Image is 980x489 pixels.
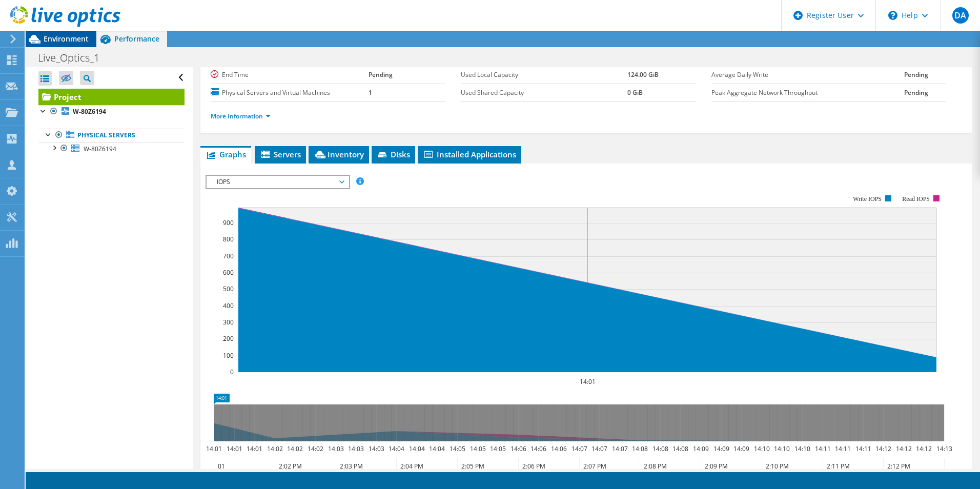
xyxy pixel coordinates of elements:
text: 14:12 [915,444,931,453]
text: 14:06 [510,444,526,453]
text: 14:04 [409,444,424,453]
label: Peak Aggregate Network Throughput [711,88,905,98]
text: 14:01 [206,444,221,453]
a: Physical Servers [38,129,185,142]
svg: \n [888,11,897,20]
a: Project [38,89,185,105]
text: 14:12 [895,444,911,453]
text: 14:05 [489,444,505,453]
text: 14:07 [571,444,587,453]
text: Write IOPS [853,195,882,202]
text: 14:02 [287,444,302,453]
text: 14:11 [855,444,871,453]
text: 14:13 [936,444,952,453]
span: DA [952,7,969,24]
text: 14:06 [550,444,566,453]
span: Installed Applications [423,149,516,159]
b: 124.00 GiB [627,70,659,79]
text: 14:10 [753,444,769,453]
span: Inventory [314,149,364,159]
span: IOPS [212,176,343,188]
label: Used Local Capacity [461,70,627,80]
text: 14:09 [692,444,708,453]
a: W-80Z6194 [38,142,185,155]
text: 14:04 [388,444,404,453]
text: 900 [223,218,234,227]
span: Performance [114,34,159,44]
text: 0 [230,368,234,376]
text: 14:01 [246,444,262,453]
b: Pending [369,70,393,79]
text: Read IOPS [902,195,930,202]
h1: Live_Optics_1 [33,52,115,64]
text: 14:12 [875,444,891,453]
text: 14:10 [794,444,810,453]
label: Used Shared Capacity [461,88,627,98]
text: 14:06 [530,444,546,453]
text: 14:08 [631,444,647,453]
text: 700 [223,252,234,260]
a: W-80Z6194 [38,105,185,118]
text: 14:03 [368,444,384,453]
text: 14:03 [348,444,363,453]
text: 14:03 [328,444,343,453]
span: Environment [44,34,89,44]
text: 14:04 [428,444,444,453]
text: 14:01 [579,377,595,386]
text: 14:05 [469,444,485,453]
b: 1 [369,88,372,97]
b: Pending [904,70,928,79]
text: 100 [223,351,234,360]
text: 800 [223,235,234,243]
text: 300 [223,318,234,327]
text: 14:09 [733,444,749,453]
a: More Information [211,112,271,120]
b: Pending [904,88,928,97]
text: 14:08 [672,444,688,453]
text: 400 [223,301,234,310]
text: 14:11 [834,444,850,453]
label: End Time [211,70,369,80]
text: 14:01 [226,444,242,453]
text: 14:11 [814,444,830,453]
text: 14:07 [611,444,627,453]
text: 14:09 [713,444,729,453]
text: 14:02 [267,444,282,453]
text: 200 [223,334,234,343]
text: 14:02 [307,444,323,453]
span: Servers [260,149,301,159]
text: 14:08 [652,444,668,453]
text: 14:10 [773,444,789,453]
label: Average Daily Write [711,70,905,80]
text: 14:05 [449,444,465,453]
text: 500 [223,284,234,293]
b: 0 GiB [627,88,643,97]
text: 14:07 [591,444,607,453]
text: 600 [223,268,234,277]
label: Physical Servers and Virtual Machines [211,88,369,98]
span: Disks [377,149,410,159]
span: W-80Z6194 [84,145,116,153]
span: Graphs [206,149,246,159]
b: W-80Z6194 [73,107,106,116]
